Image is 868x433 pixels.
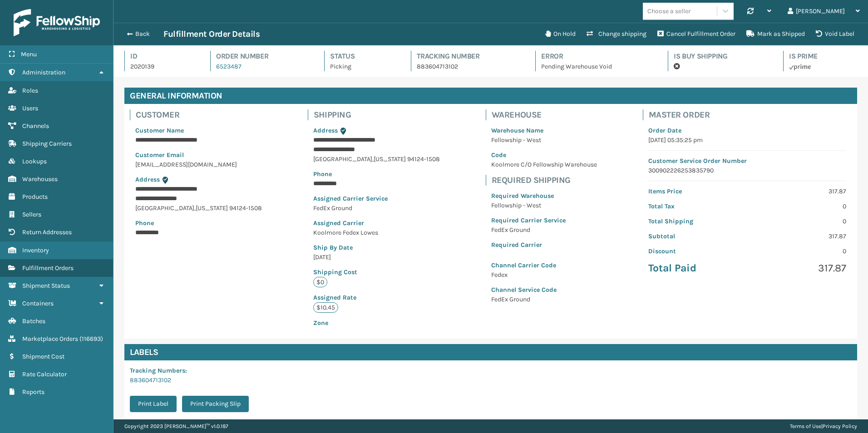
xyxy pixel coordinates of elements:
[313,203,440,213] p: FedEx Ground
[746,30,755,37] i: Mark as Shipped
[216,63,242,70] a: 6523487
[135,204,194,212] span: [GEOGRAPHIC_DATA]
[313,218,440,228] p: Assigned Carrier
[491,160,597,169] p: Koolmore C/O Fellowship Warehouse
[491,216,597,225] p: Required Carrier Service
[130,396,177,412] button: Print Label
[135,160,262,169] p: [EMAIL_ADDRESS][DOMAIN_NAME]
[816,30,822,37] i: VOIDLABEL
[22,264,74,272] span: Fulfillment Orders
[581,25,652,43] button: Change shipping
[753,231,846,241] p: 317.87
[313,228,440,237] p: Koolmore Fedex Lowes
[163,29,260,39] h3: Fulfillment Order Details
[314,109,445,120] h4: Shipping
[313,293,440,302] p: Assigned Rate
[313,267,440,277] p: Shipping Cost
[135,176,160,183] span: Address
[130,62,194,71] p: 2020139
[22,300,54,307] span: Containers
[194,204,196,212] span: ,
[540,25,581,43] button: On Hold
[313,127,338,134] span: Address
[313,243,440,252] p: Ship By Date
[648,216,742,226] p: Total Shipping
[587,30,593,37] i: Change shipping
[545,30,551,37] i: On Hold
[130,376,171,384] a: 883604713102
[674,51,767,62] h4: Is Buy Shipping
[22,122,49,130] span: Channels
[541,62,651,71] p: Pending Warehouse Void
[491,225,597,235] p: FedEx Ground
[648,166,846,175] p: 300902226253835790
[330,62,395,71] p: Picking
[647,6,690,16] div: Choose a seller
[313,277,327,287] p: $0
[22,335,78,343] span: Marketplace Orders
[313,194,440,203] p: Assigned Carrier Service
[741,25,810,43] button: Mark as Shipped
[313,155,372,163] span: [GEOGRAPHIC_DATA]
[407,155,440,163] span: 94124-1508
[491,135,597,145] p: Fellowship - West
[491,191,597,201] p: Required Warehouse
[330,51,395,62] h4: Status
[135,126,262,135] p: Customer Name
[22,69,65,76] span: Administration
[135,218,262,228] p: Phone
[491,285,597,295] p: Channel Service Code
[753,216,846,226] p: 0
[124,419,228,433] p: Copyright 2023 [PERSON_NAME]™ v 1.0.187
[22,353,64,360] span: Shipment Cost
[79,335,103,343] span: ( 116693 )
[648,202,742,211] p: Total Tax
[810,25,860,43] button: Void Label
[130,367,187,374] span: Tracking Numbers :
[541,51,651,62] h4: Error
[790,423,821,429] a: Terms of Use
[648,187,742,196] p: Items Price
[216,51,308,62] h4: Order Number
[122,30,163,38] button: Back
[124,344,857,360] h4: Labels
[22,193,48,201] span: Products
[648,261,742,275] p: Total Paid
[491,201,597,210] p: Fellowship - West
[657,30,664,37] i: Cancel Fulfillment Order
[22,228,72,236] span: Return Addresses
[491,270,597,280] p: Fedex
[417,51,519,62] h4: Tracking Number
[22,246,49,254] span: Inventory
[652,25,741,43] button: Cancel Fulfillment Order
[491,240,597,250] p: Required Carrier
[823,423,857,429] a: Privacy Policy
[135,150,262,160] p: Customer Email
[130,51,194,62] h4: Id
[313,252,440,262] p: [DATE]
[753,202,846,211] p: 0
[313,302,338,313] p: $10.45
[648,156,846,166] p: Customer Service Order Number
[491,295,597,304] p: FedEx Ground
[22,282,70,290] span: Shipment Status
[22,140,72,148] span: Shipping Carriers
[196,204,228,212] span: [US_STATE]
[22,211,41,218] span: Sellers
[22,388,44,396] span: Reports
[491,150,597,160] p: Code
[753,187,846,196] p: 317.87
[22,175,58,183] span: Warehouses
[22,317,45,325] span: Batches
[374,155,406,163] span: [US_STATE]
[753,261,846,275] p: 317.87
[492,175,602,186] h4: Required Shipping
[648,231,742,241] p: Subtotal
[313,318,440,328] p: Zone
[313,169,440,179] p: Phone
[789,51,857,62] h4: Is Prime
[491,261,597,270] p: Channel Carrier Code
[649,109,852,120] h4: Master Order
[182,396,249,412] button: Print Packing Slip
[491,126,597,135] p: Warehouse Name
